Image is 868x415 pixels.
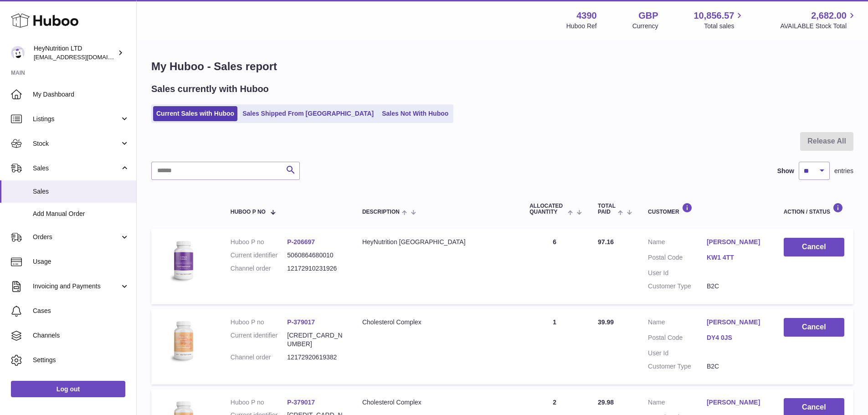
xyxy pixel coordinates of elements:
dt: User Id [648,349,707,358]
div: Cholesterol Complex [362,318,511,327]
span: 29.98 [598,399,614,406]
div: Action / Status [784,203,844,215]
span: 39.99 [598,318,614,326]
a: Sales Shipped From [GEOGRAPHIC_DATA] [239,106,377,121]
a: Sales Not With Huboo [379,106,452,121]
a: [PERSON_NAME] [707,398,765,407]
a: Current Sales with Huboo [153,106,237,121]
div: HeyNutrition [GEOGRAPHIC_DATA] [362,238,511,246]
span: 97.16 [598,238,614,246]
a: Log out [11,381,125,397]
a: P-206697 [287,238,315,246]
img: internalAdmin-4390@internal.huboo.com [11,46,25,60]
span: Usage [33,257,129,266]
dt: Channel order [231,264,288,273]
dt: Customer Type [648,362,707,371]
div: Customer [648,203,765,215]
td: 6 [520,229,589,304]
dt: Name [648,318,707,329]
a: 10,856.57 Total sales [693,10,745,31]
span: 10,856.57 [693,10,734,22]
dt: Customer Type [648,282,707,291]
span: Invoicing and Payments [33,282,120,291]
div: HeyNutrition LTD [34,44,116,61]
dd: 12172910231926 [287,264,344,273]
a: P-379017 [287,318,315,326]
span: Description [362,209,400,215]
a: P-379017 [287,399,315,406]
span: Stock [33,139,120,148]
dd: 5060864680010 [287,251,344,260]
span: Total sales [704,22,745,31]
button: Cancel [784,238,844,256]
div: Currency [632,22,658,31]
strong: GBP [638,10,658,22]
span: [EMAIL_ADDRESS][DOMAIN_NAME] [34,53,134,61]
dt: Postal Code [648,253,707,264]
dt: User Id [648,269,707,277]
span: Cases [33,307,129,315]
dd: B2C [707,362,765,371]
h2: Sales currently with Huboo [151,83,269,95]
td: 1 [520,309,589,384]
dt: Huboo P no [231,318,288,327]
dt: Channel order [231,353,288,362]
dt: Huboo P no [231,398,288,407]
img: 43901725566350.jpg [160,318,206,364]
button: Cancel [784,318,844,337]
span: Listings [33,115,120,123]
span: ALLOCATED Quantity [529,203,565,215]
span: entries [834,167,853,175]
span: Channels [33,331,129,340]
dd: [CREDIT_CARD_NUMBER] [287,331,344,348]
span: Sales [33,164,120,173]
div: Cholesterol Complex [362,398,511,407]
span: Settings [33,356,129,364]
dt: Postal Code [648,333,707,344]
dt: Current identifier [231,331,288,348]
a: [PERSON_NAME] [707,238,765,246]
label: Show [777,167,794,175]
img: 43901725567622.jpeg [160,238,206,283]
h1: My Huboo - Sales report [151,59,853,74]
a: [PERSON_NAME] [707,318,765,327]
span: Total paid [598,203,616,215]
a: DY4 0JS [707,333,765,342]
span: Add Manual Order [33,210,129,218]
dt: Name [648,238,707,249]
dt: Name [648,398,707,409]
span: AVAILABLE Stock Total [780,22,857,31]
dd: 12172920619382 [287,353,344,362]
strong: 4390 [576,10,597,22]
span: Huboo P no [231,209,266,215]
span: Sales [33,187,129,196]
div: Huboo Ref [566,22,597,31]
a: 2,682.00 AVAILABLE Stock Total [780,10,857,31]
dt: Current identifier [231,251,288,260]
a: KW1 4TT [707,253,765,262]
span: 2,682.00 [811,10,847,22]
dd: B2C [707,282,765,291]
span: Orders [33,233,120,241]
span: My Dashboard [33,90,129,99]
dt: Huboo P no [231,238,288,246]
